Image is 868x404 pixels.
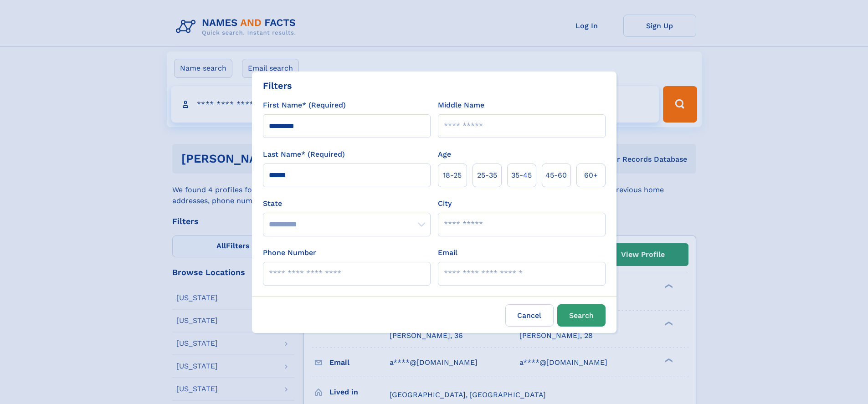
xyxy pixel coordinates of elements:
[263,100,346,111] label: First Name* (Required)
[545,170,567,181] span: 45‑60
[505,304,554,327] label: Cancel
[511,170,532,181] span: 35‑45
[263,79,292,92] div: Filters
[438,100,484,111] label: Middle Name
[263,149,345,160] label: Last Name* (Required)
[477,170,497,181] span: 25‑35
[438,247,457,258] label: Email
[438,198,452,209] label: City
[584,170,598,181] span: 60+
[443,170,462,181] span: 18‑25
[263,247,316,258] label: Phone Number
[263,198,431,209] label: State
[557,304,606,327] button: Search
[438,149,451,160] label: Age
